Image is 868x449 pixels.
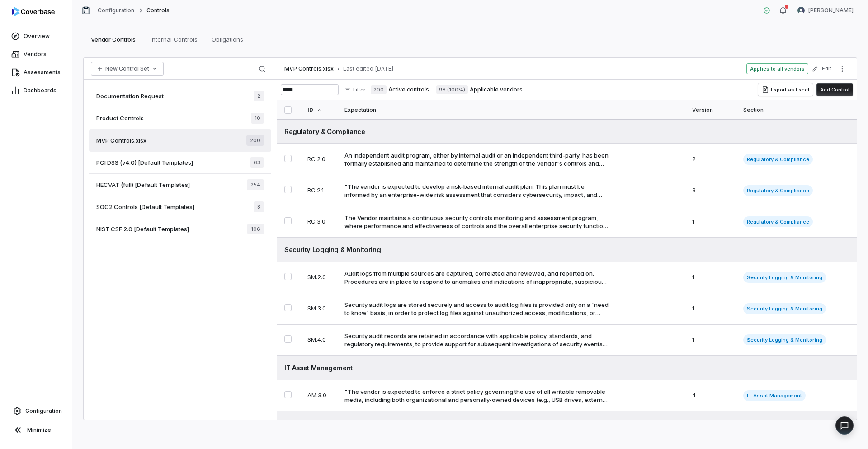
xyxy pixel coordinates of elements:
a: Dashboards [2,82,70,99]
button: Select RC.3.0 control [284,217,292,224]
span: NIST CSF 2.0 [Default Templates] [96,225,189,233]
span: Security Logging & Monitoring [743,334,826,345]
span: Security Logging & Monitoring [743,272,826,283]
button: Samuel Folarin avatar[PERSON_NAME] [792,4,859,17]
div: Section [743,100,849,119]
td: SM.3.0 [302,293,339,325]
span: HECVAT (full) [Default Templates] [96,181,190,189]
span: Controls [146,7,170,14]
span: Documentation Request [96,92,164,100]
span: • [337,66,340,72]
a: Configuration [98,7,135,14]
button: Select RC.2.1 control [284,186,292,193]
span: Last edited: [DATE] [343,65,394,72]
button: Select AM.3.0 control [284,391,292,398]
a: SOC2 Controls [Default Templates]8 [89,196,271,218]
span: Regulatory & Compliance [743,154,813,165]
span: Vendors [24,51,47,58]
td: SM.2.0 [302,262,339,293]
span: Filter [353,86,365,93]
div: Version [692,100,732,119]
div: "The vendor is expected to enforce a strict policy governing the use of all writable removable me... [344,387,609,404]
span: 200 [371,85,387,94]
img: logo-D7KZi-bG.svg [12,7,55,16]
span: 8 [254,201,264,212]
td: RC.2.0 [302,144,339,175]
span: 63 [250,157,264,168]
span: Security Logging & Monitoring [743,303,826,314]
div: Security audit records are retained in accordance with applicable policy, standards, and regulato... [344,332,609,348]
span: Configuration [25,407,62,415]
span: Vendor Controls [87,33,139,45]
span: [PERSON_NAME] [808,7,854,14]
span: PCI DSS (v4.0) [Default Templates] [96,158,193,167]
span: MVP Controls.xlsx [96,136,146,144]
span: Regulatory & Compliance [743,216,813,227]
td: 1 [687,206,737,238]
a: Configuration [4,403,68,419]
button: Select SM.4.0 control [284,335,292,343]
a: MVP Controls.xlsx200 [89,129,271,152]
span: 98 (100%) [436,85,468,94]
span: Product Controls [96,114,144,122]
div: Data Security [284,419,849,428]
div: The Vendor maintains a continuous security controls monitoring and assessment program, where perf... [344,214,609,230]
a: Product Controls10 [89,107,271,129]
div: "The vendor is expected to develop a risk-based internal audit plan. This plan must be informed b... [344,182,609,199]
a: Vendors [2,46,70,62]
a: PCI DSS (v4.0) [Default Templates]63 [89,152,271,174]
img: Samuel Folarin avatar [797,7,805,14]
span: Obligations [208,33,247,45]
label: Applicable vendors [436,85,523,94]
a: Overview [2,28,70,44]
div: An independent audit program, either by internal audit or an independent third-party, has been fo... [344,151,609,167]
div: ID [307,100,334,119]
span: Overview [24,33,50,40]
div: IT Asset Management [284,363,849,373]
a: HECVAT (full) [Default Templates]254 [89,174,271,196]
button: Edit [809,61,834,77]
span: 106 [247,224,264,234]
span: MVP Controls.xlsx [284,65,334,72]
td: 4 [687,380,737,411]
button: Select SM.3.0 control [284,304,292,311]
span: Dashboards [24,87,57,94]
td: 1 [687,262,737,293]
td: 3 [687,175,737,206]
span: Minimize [27,426,51,434]
span: SOC2 Controls [Default Templates] [96,203,194,211]
button: Minimize [4,421,68,439]
button: Select SM.2.0 control [284,273,292,280]
td: 1 [687,325,737,356]
td: AM.3.0 [302,380,339,411]
a: NIST CSF 2.0 [Default Templates]106 [89,218,271,240]
td: SM.4.0 [302,325,339,356]
div: Expectation [344,100,681,119]
span: 200 [246,135,264,146]
span: Internal Controls [147,33,201,45]
a: Documentation Request2 [89,85,271,107]
a: Assessments [2,64,70,81]
button: More actions [835,62,849,76]
button: Export as Excel [758,83,813,96]
span: IT Asset Management [743,390,806,401]
td: 2 [687,144,737,175]
span: Applies to all vendors [746,63,808,74]
button: Select RC.2.0 control [284,155,292,162]
div: Audit logs from multiple sources are captured, correlated and reviewed, and reported on. Procedur... [344,269,609,286]
button: New Control Set [91,62,164,76]
span: Assessments [24,69,61,76]
div: Security Logging & Monitoring [284,245,849,254]
button: Filter [340,84,369,95]
td: RC.3.0 [302,206,339,238]
span: 2 [254,91,264,101]
div: Regulatory & Compliance [284,127,849,136]
span: 254 [247,179,264,190]
span: 10 [251,113,264,124]
td: RC.2.1 [302,175,339,206]
button: Add Control [816,83,853,96]
span: Regulatory & Compliance [743,185,813,196]
label: Active controls [371,85,429,94]
td: 1 [687,293,737,325]
div: Security audit logs are stored securely and access to audit log files is provided only on a 'need... [344,301,609,317]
